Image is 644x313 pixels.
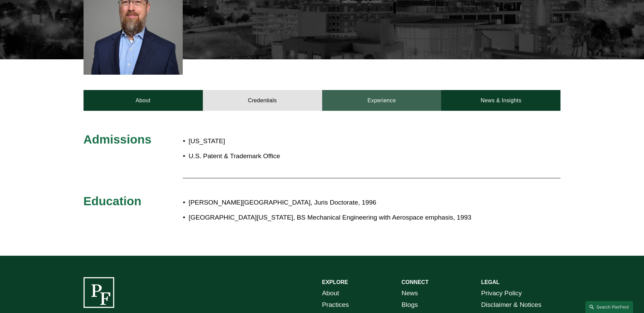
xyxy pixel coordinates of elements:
a: Disclaimer & Notices [481,299,541,311]
span: Admissions [84,133,151,146]
a: News & Insights [441,90,560,110]
span: Education [84,194,141,208]
a: Privacy Policy [481,287,522,299]
strong: CONNECT [402,279,429,285]
strong: EXPLORE [322,279,348,285]
p: [US_STATE] [189,135,362,147]
a: Blogs [402,299,418,311]
p: U.S. Patent & Trademark Office [189,150,362,162]
a: About [322,287,339,299]
strong: LEGAL [481,279,499,285]
a: Experience [322,90,441,110]
a: About [84,90,203,110]
p: [GEOGRAPHIC_DATA][US_STATE], BS Mechanical Engineering with Aerospace emphasis, 1993 [189,212,501,224]
a: Search this site [585,301,633,313]
p: [PERSON_NAME][GEOGRAPHIC_DATA], Juris Doctorate, 1996 [189,197,501,209]
a: Practices [322,299,349,311]
a: News [402,287,418,299]
a: Credentials [203,90,322,110]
